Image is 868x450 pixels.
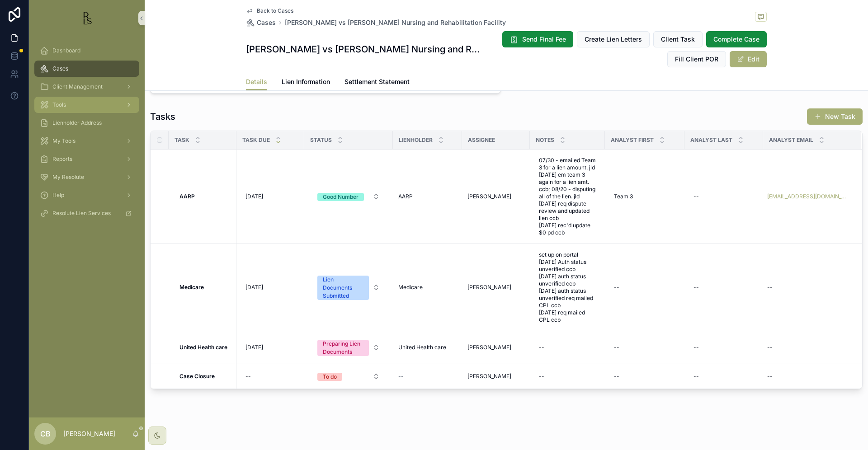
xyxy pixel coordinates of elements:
span: [PERSON_NAME] [467,373,511,380]
a: Select Button [310,188,387,205]
span: Send Final Fee [522,35,566,44]
a: Back to Cases [246,7,293,14]
span: [PERSON_NAME] [467,284,511,291]
span: Lien Information [282,77,330,86]
button: Select Button [310,271,387,304]
div: -- [245,373,251,380]
a: Client Management [34,79,139,95]
a: [PERSON_NAME] vs [PERSON_NAME] Nursing and Rehabilitation Facility [285,18,506,27]
a: -- [535,369,599,384]
a: [PERSON_NAME] [467,373,524,380]
span: [DATE] [245,344,263,351]
span: Analyst First [611,136,654,144]
strong: Medicare [179,284,204,291]
span: -- [398,373,404,380]
span: Medicare [398,284,423,291]
button: Select Button [310,188,387,205]
a: [DATE] [242,340,299,355]
button: Complete Case [706,31,767,47]
div: -- [767,284,773,291]
a: Tools [34,97,139,113]
div: -- [614,344,619,351]
a: AARP [398,193,457,200]
span: set up on portal [DATE] Auth status unverified ccb [DATE] auth status unverified ccb [DATE] auth ... [539,251,596,323]
div: -- [767,344,773,351]
a: -- [610,340,679,355]
a: Help [34,187,139,203]
span: Lienholder Address [52,119,102,127]
span: Lienholder [399,136,433,144]
a: [DATE] [242,280,299,295]
a: -- [764,280,850,295]
a: Dashboard [34,42,139,59]
div: -- [539,373,544,380]
span: Help [52,192,64,199]
a: Cases [34,61,139,77]
div: Lien Documents Submitted [323,276,363,300]
a: [PERSON_NAME] [467,193,524,200]
span: Tools [52,101,66,108]
a: -- [764,369,850,384]
a: -- [690,280,758,295]
a: Team 3 [610,189,679,204]
span: Reports [52,155,72,163]
span: United Health care [398,344,446,351]
button: Select Button [310,368,387,384]
a: Cases [246,18,276,27]
a: Lien Information [282,74,330,92]
a: Select Button [310,335,387,360]
a: -- [690,369,758,384]
div: scrollable content [29,36,145,233]
div: -- [767,373,773,380]
span: Fill Client POR [675,55,718,64]
button: Create Lien Letters [577,31,650,47]
a: -- [242,369,299,384]
div: Preparing Lien Documents [323,340,363,356]
span: Details [246,77,267,86]
span: My Tools [52,137,75,145]
a: Select Button [310,271,387,304]
a: [PERSON_NAME] [467,344,524,351]
span: 07/30 - emailed Team 3 for a lien amount. jld [DATE] em team 3 again for a lien amt. ccb; 08/20 -... [539,157,596,236]
span: Cases [52,65,68,72]
a: My Tools [34,133,139,149]
a: -- [610,369,679,384]
button: Edit [730,51,767,67]
div: -- [693,193,699,200]
a: Medicare [398,284,457,291]
a: Select Button [310,368,387,385]
a: [EMAIL_ADDRESS][DOMAIN_NAME] [764,189,850,204]
span: Status [310,136,332,144]
span: Task [175,136,189,144]
a: United Health care [398,344,457,351]
a: [DATE] [242,189,299,204]
a: 07/30 - emailed Team 3 for a lien amount. jld [DATE] em team 3 again for a lien amt. ccb; 08/20 -... [535,153,599,240]
div: To do [323,373,337,381]
a: United Health care [179,344,231,351]
button: Select Button [310,335,387,360]
div: -- [693,373,699,380]
button: Fill Client POR [667,51,726,67]
span: [DATE] [245,284,263,291]
a: Medicare [179,284,231,291]
span: Client Management [52,83,103,90]
a: -- [764,340,850,355]
a: [PERSON_NAME] [467,284,524,291]
div: -- [614,373,619,380]
button: Send Final Fee [502,31,573,47]
span: Client Task [661,35,695,44]
div: -- [693,344,699,351]
a: -- [690,340,758,355]
span: [DATE] [245,193,263,200]
a: [EMAIL_ADDRESS][DOMAIN_NAME] [767,193,847,200]
strong: United Health care [179,344,227,351]
a: Lienholder Address [34,115,139,131]
a: Settlement Statement [344,74,410,92]
button: New Task [807,108,863,125]
span: Analyst Last [690,136,732,144]
p: [PERSON_NAME] [63,429,115,438]
span: Dashboard [52,47,80,54]
a: -- [398,373,457,380]
span: Back to Cases [257,7,293,14]
span: Notes [536,136,554,144]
